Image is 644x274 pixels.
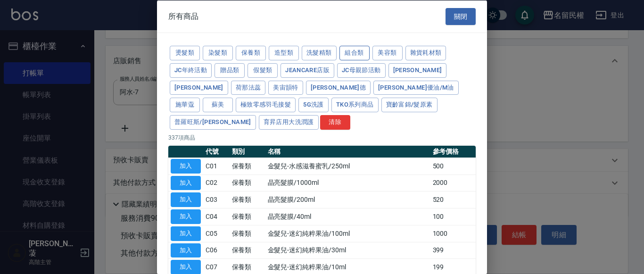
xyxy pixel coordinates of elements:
[281,63,334,77] button: JeanCare店販
[337,63,386,77] button: JC母親節活動
[320,115,350,130] button: 清除
[171,175,201,190] button: 加入
[170,63,212,77] button: JC年終活動
[248,63,278,77] button: 假髮類
[171,158,201,173] button: 加入
[203,191,230,208] td: C03
[215,63,245,77] button: 贈品類
[265,158,430,174] td: 金髮兒-水感滋養蜜乳/250ml
[171,192,201,207] button: 加入
[171,226,201,241] button: 加入
[170,46,200,60] button: 燙髮類
[446,8,476,25] button: 關閉
[430,208,476,225] td: 100
[430,158,476,174] td: 500
[265,242,430,259] td: 金髮兒-迷幻純粹果油/30ml
[268,80,303,95] button: 美宙韻特
[170,98,200,112] button: 施華蔻
[265,174,430,191] td: 晶亮髮膜/1000ml
[265,225,430,242] td: 金髮兒-迷幻純粹果油/100ml
[230,174,265,191] td: 保養類
[339,46,370,60] button: 組合類
[430,242,476,259] td: 399
[230,225,265,242] td: 保養類
[203,158,230,174] td: C01
[203,98,233,112] button: 蘇美
[302,46,337,60] button: 洗髮精類
[171,243,201,257] button: 加入
[265,145,430,158] th: 名稱
[430,225,476,242] td: 1000
[372,46,403,60] button: 美容類
[170,115,256,130] button: 普羅旺斯/[PERSON_NAME]
[230,208,265,225] td: 保養類
[231,80,266,95] button: 荷那法蕊
[230,145,265,158] th: 類別
[168,133,476,141] p: 337 項商品
[170,80,228,95] button: [PERSON_NAME]
[430,174,476,191] td: 2000
[298,98,329,112] button: 5G洗護
[265,191,430,208] td: 晶亮髮膜/200ml
[203,225,230,242] td: C05
[203,174,230,191] td: C02
[373,80,459,95] button: [PERSON_NAME]優油/M油
[230,242,265,259] td: 保養類
[388,63,447,77] button: [PERSON_NAME]
[265,208,430,225] td: 晶亮髮膜/40ml
[168,11,198,21] span: 所有商品
[331,98,379,112] button: TKO系列商品
[381,98,438,112] button: 寶齡富錦/髮原素
[230,191,265,208] td: 保養類
[203,208,230,225] td: C04
[430,145,476,158] th: 參考價格
[230,158,265,174] td: 保養類
[430,191,476,208] td: 520
[405,46,446,60] button: 雜貨耗材類
[203,242,230,259] td: C06
[171,209,201,224] button: 加入
[269,46,299,60] button: 造型類
[203,46,233,60] button: 染髮類
[236,98,296,112] button: 極致零感羽毛接髮
[306,80,371,95] button: [PERSON_NAME]德
[203,145,230,158] th: 代號
[259,115,319,130] button: 育昇店用大洗潤護
[236,46,266,60] button: 保養類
